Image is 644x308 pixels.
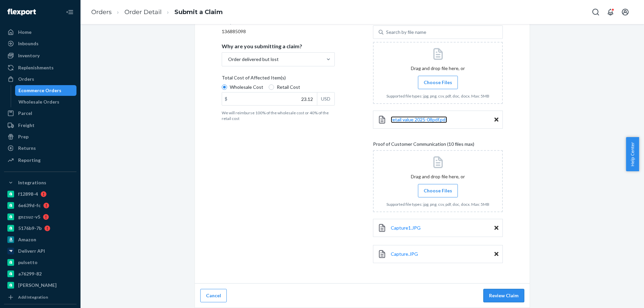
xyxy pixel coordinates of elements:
[4,280,76,291] a: [PERSON_NAME]
[174,8,223,16] a: Submit a Claim
[4,200,76,211] a: 6e639d-fc
[18,145,36,151] div: Returns
[373,141,474,150] span: Proof of Customer Communication (10 files max)
[222,110,335,121] p: We will reimburse 100% of the wholesale cost or 40% of the retail cost
[18,122,35,129] div: Freight
[18,259,38,266] div: pulsetto
[424,187,452,194] span: Choose Files
[222,84,227,90] input: Wholesale Cost
[15,85,77,96] a: Ecommerce Orders
[4,27,76,38] a: Home
[619,5,632,19] button: Open account menu
[4,211,76,222] a: gnzsuz-v5
[18,191,38,197] div: f12898-4
[604,5,617,19] button: Open notifications
[391,225,421,231] a: Capture1.JPG
[124,8,162,16] a: Order Detail
[424,79,452,86] span: Choose Files
[483,289,524,302] button: Review Claim
[4,246,76,256] a: Deliverr API
[222,74,286,84] span: Total Cost of Affected Item(s)
[91,8,112,16] a: Orders
[4,234,76,245] a: Amazon
[7,9,36,15] img: Flexport logo
[4,38,76,49] a: Inbounds
[18,29,32,36] div: Home
[4,143,76,153] a: Returns
[63,5,76,19] button: Close Navigation
[18,110,32,117] div: Parcel
[391,251,418,257] a: Capture.JPG
[18,64,54,71] div: Replenishments
[18,294,48,300] div: Add Integration
[4,177,76,188] button: Integrations
[18,213,40,220] div: gnzsuz-v5
[4,223,76,234] a: 5176b9-7b
[4,50,76,61] a: Inventory
[222,93,230,105] div: $
[222,93,317,105] input: $USD
[18,270,42,277] div: a76299-82
[4,155,76,166] a: Reporting
[18,52,40,59] div: Inventory
[4,108,76,119] a: Parcel
[4,74,76,84] a: Orders
[391,116,447,123] a: retail value 2025-08pdf.pdf
[4,257,76,268] a: pulsetto
[86,2,228,22] ol: breadcrumbs
[18,76,34,82] div: Orders
[4,131,76,142] a: Prep
[15,97,77,107] a: Wholesale Orders
[391,251,418,257] span: Capture.JPG
[200,289,227,302] button: Cancel
[626,137,639,171] button: Help Center
[277,84,300,90] span: Retail Cost
[18,248,45,254] div: Deliverr API
[18,157,41,164] div: Reporting
[4,120,76,131] a: Freight
[4,293,76,301] a: Add Integration
[18,40,39,47] div: Inbounds
[18,236,36,243] div: Amazon
[391,225,421,231] span: Capture1.JPG
[18,133,29,140] div: Prep
[18,87,61,94] div: Ecommerce Orders
[18,225,42,232] div: 5176b9-7b
[230,84,263,90] span: Wholesale Cost
[222,43,302,50] p: Why are you submitting a claim?
[269,84,274,90] input: Retail Cost
[4,62,76,73] a: Replenishments
[391,117,447,122] span: retail value 2025-08pdf.pdf
[18,202,41,209] div: 6e639d-fc
[228,56,279,63] div: Order delivered but lost
[18,179,46,186] div: Integrations
[18,282,57,289] div: [PERSON_NAME]
[4,268,76,279] a: a76299-82
[222,28,335,35] div: 136885098
[317,93,334,105] div: USD
[386,29,426,36] div: Search by file name
[589,5,602,19] button: Open Search Box
[18,99,59,105] div: Wholesale Orders
[4,189,76,199] a: f12898-4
